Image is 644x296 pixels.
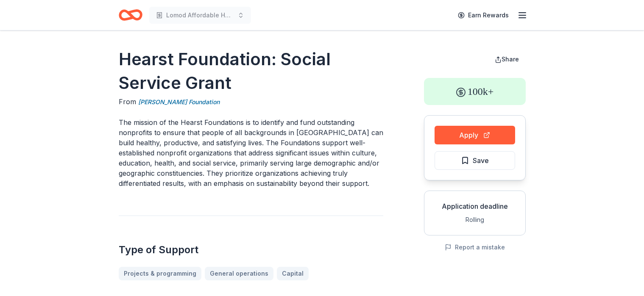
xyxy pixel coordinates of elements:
[138,97,220,107] a: [PERSON_NAME] Foundation
[119,117,383,188] p: The mission of the Hearst Foundations is to identify and fund outstanding nonprofits to ensure th...
[453,8,514,23] a: Earn Rewards
[119,267,201,280] a: Projects & programming
[119,97,383,107] div: From
[119,5,142,25] a: Home
[119,47,383,95] h1: Hearst Foundation: Social Service Grant
[488,51,526,68] button: Share
[435,151,515,170] button: Save
[473,155,489,166] span: Save
[149,7,251,24] button: Lomod Affordable Housing Project
[435,126,515,144] button: Apply
[445,242,505,252] button: Report a mistake
[431,215,519,225] div: Rolling
[166,10,234,20] span: Lomod Affordable Housing Project
[119,243,383,257] h2: Type of Support
[277,267,309,280] a: Capital
[424,78,526,105] div: 100k+
[502,55,519,63] span: Share
[205,267,273,280] a: General operations
[431,201,519,211] div: Application deadline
